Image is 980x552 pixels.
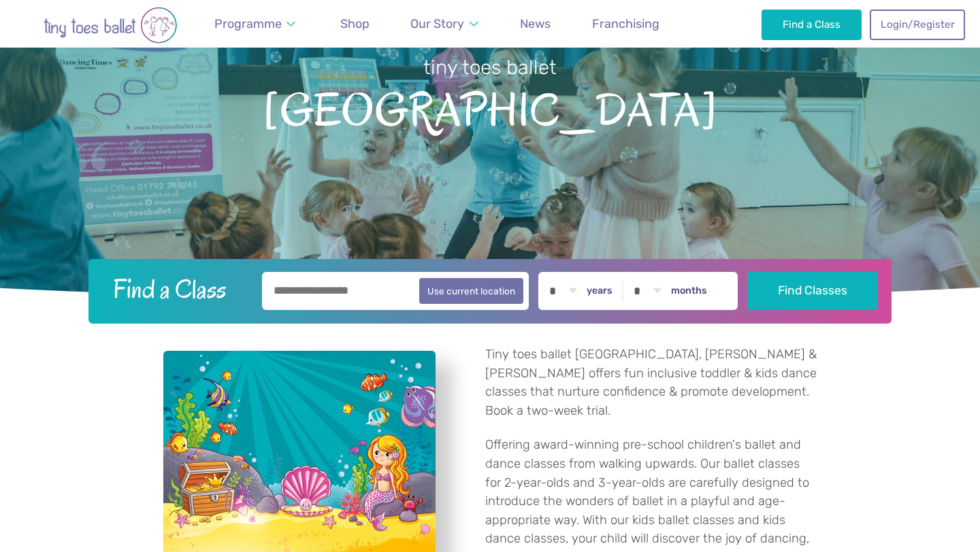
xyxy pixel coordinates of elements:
[514,9,557,39] a: News
[587,285,612,297] label: years
[214,16,282,31] span: Programme
[340,16,370,31] span: Shop
[24,81,956,136] span: [GEOGRAPHIC_DATA]
[762,10,862,39] a: Find a Class
[208,9,302,39] a: Programme
[404,9,485,39] a: Our Story
[870,10,965,39] a: Login/Register
[423,56,557,79] small: tiny toes ballet
[485,345,817,420] p: Tiny toes ballet [GEOGRAPHIC_DATA], [PERSON_NAME] & [PERSON_NAME] offers fun inclusive toddler & ...
[592,16,659,31] span: Franchising
[102,272,253,306] h2: Find a Class
[747,272,879,310] button: Find Classes
[334,9,376,39] a: Shop
[671,285,707,297] label: months
[520,16,551,31] span: News
[586,9,666,39] a: Franchising
[419,278,523,304] button: Use current location
[410,16,464,31] span: Our Story
[15,7,206,44] img: tiny toes ballet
